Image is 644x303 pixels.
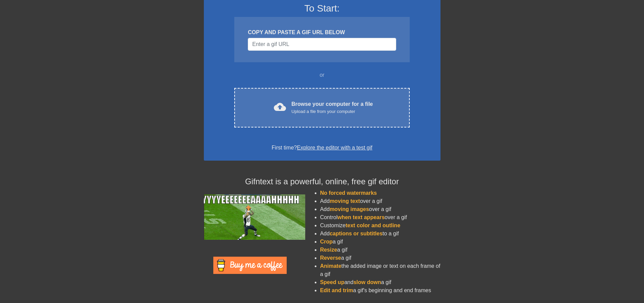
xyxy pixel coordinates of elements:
[320,246,440,254] li: a gif
[248,28,396,37] div: COPY AND PASTE A GIF URL BELOW
[291,108,373,115] div: Upload a file from your computer
[320,205,440,213] li: Add over a gif
[320,230,440,238] li: Add to a gif
[320,287,353,293] span: Edit and trim
[204,194,305,240] img: football_small.gif
[221,71,423,79] div: or
[320,254,440,262] li: a gif
[320,279,344,285] span: Speed up
[320,190,377,196] span: No forced watermarks
[320,213,440,222] li: Control over a gif
[320,197,440,205] li: Add over a gif
[291,100,373,115] div: Browse your computer for a file
[320,263,341,269] span: Animate
[320,278,440,286] li: and a gif
[213,144,432,152] div: First time?
[274,101,286,113] span: cloud_upload
[320,222,440,230] li: Customize
[330,206,369,212] span: moving images
[320,238,440,246] li: a gif
[320,262,440,278] li: the added image or text on each frame of a gif
[353,279,381,285] span: slow down
[345,223,400,228] span: text color and outline
[320,247,337,253] span: Resize
[320,286,440,295] li: a gif's beginning and end frames
[330,231,382,236] span: captions or subtitles
[337,214,385,220] span: when text appears
[213,257,287,274] img: Buy Me A Coffee
[330,198,360,204] span: moving text
[297,145,372,150] a: Explore the editor with a test gif
[213,3,432,14] h3: To Start:
[320,239,333,244] span: Crop
[320,255,341,261] span: Reverse
[248,38,396,51] input: Username
[204,177,440,187] h4: Gifntext is a powerful, online, free gif editor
